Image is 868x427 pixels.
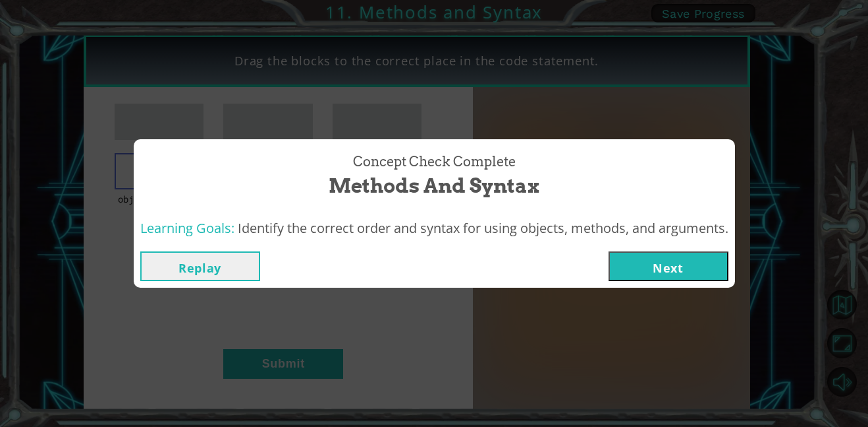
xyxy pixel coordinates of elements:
span: Methods and Syntax [329,172,539,200]
span: Concept Check Complete [353,152,516,172]
button: Next [609,251,728,281]
span: Learning Goals: [140,219,234,237]
span: Identify the correct order and syntax for using objects, methods, and arguments. [238,219,728,237]
button: Replay [140,251,260,281]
